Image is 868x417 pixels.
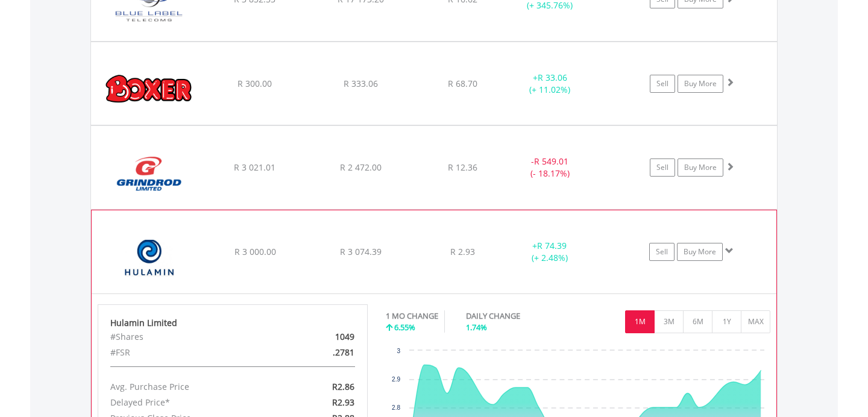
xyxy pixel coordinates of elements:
span: R 12.36 [448,161,477,173]
span: R 2.93 [450,246,475,257]
span: R 3 000.00 [234,246,276,257]
span: 1.74% [466,322,487,333]
span: R2.93 [332,397,354,408]
span: R 68.70 [448,78,477,89]
div: Hulamin Limited [110,317,355,329]
div: DAILY CHANGE [466,310,562,322]
img: EQU.ZA.HLM.png [98,225,201,290]
div: - (- 18.17%) [505,155,596,180]
div: Delayed Price* [101,395,276,410]
button: MAX [741,310,770,333]
span: R2.86 [332,381,354,392]
button: 3M [654,310,684,333]
text: 3 [397,348,400,354]
div: #Shares [101,329,276,345]
button: 1M [625,310,655,333]
div: #FSR [101,345,276,360]
div: + (+ 2.48%) [505,240,595,264]
img: EQU.ZA.BOX.png [97,57,201,122]
text: 2.8 [392,404,400,411]
button: 6M [683,310,712,333]
span: R 33.06 [538,72,567,83]
img: EQU.ZA.GND.png [97,141,201,206]
span: R 2 472.00 [340,161,382,173]
span: R 3 074.39 [340,246,382,257]
text: 2.9 [392,376,400,383]
div: 1049 [276,329,363,345]
a: Sell [650,75,675,93]
button: 1Y [712,310,741,333]
div: + (+ 11.02%) [505,72,596,96]
a: Buy More [678,75,723,93]
span: R 300.00 [237,78,272,89]
div: Avg. Purchase Price [101,379,276,395]
span: R 74.39 [537,240,567,251]
div: 1 MO CHANGE [386,310,438,322]
a: Sell [650,158,675,177]
span: R 333.06 [344,78,378,89]
a: Buy More [678,158,723,177]
span: R 3 021.01 [234,161,275,173]
a: Buy More [677,243,723,261]
a: Sell [649,243,675,261]
span: 6.55% [394,322,415,333]
span: R 549.01 [534,155,568,167]
div: .2781 [276,345,363,360]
